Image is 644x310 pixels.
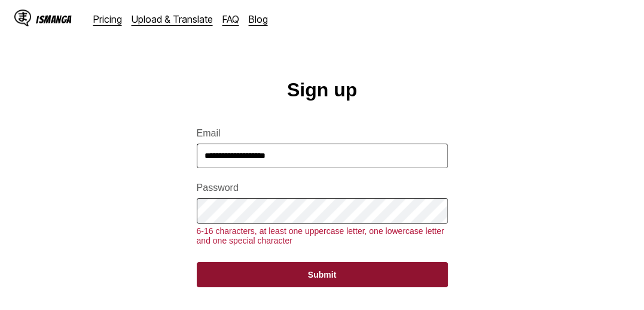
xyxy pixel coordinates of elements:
[197,183,448,193] label: Password
[197,128,448,139] label: Email
[93,13,122,25] a: Pricing
[197,226,448,245] div: 6-16 characters, at least one uppercase letter, one lowercase letter and one special character
[14,10,93,29] a: IsManga LogoIsManga
[132,13,213,25] a: Upload & Translate
[287,79,357,101] h1: Sign up
[249,13,268,25] a: Blog
[36,14,72,25] div: IsManga
[197,262,448,287] button: Submit
[14,10,31,26] img: IsManga Logo
[222,13,239,25] a: FAQ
